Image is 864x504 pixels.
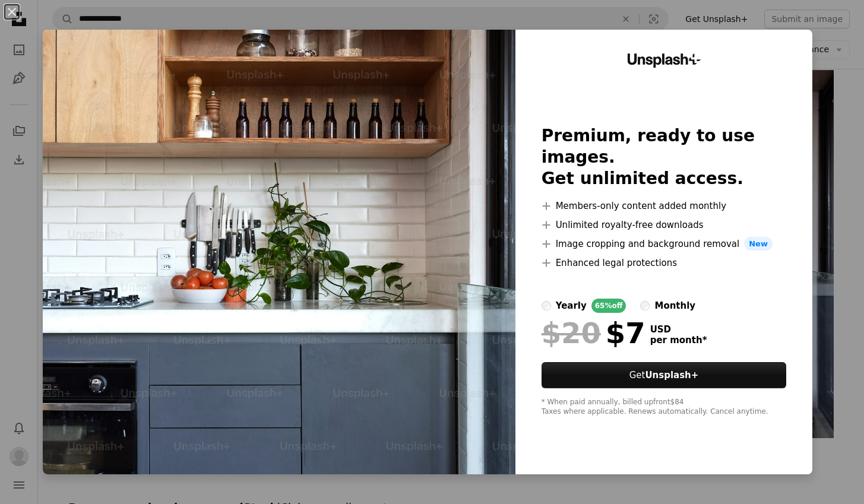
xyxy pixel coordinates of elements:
strong: Unsplash+ [645,370,698,381]
a: GetUnsplash+ [542,362,787,388]
span: New [744,237,773,251]
span: per month * [650,335,707,345]
span: $20 [542,318,601,348]
input: yearly65%off [542,301,551,310]
div: $7 [542,318,645,348]
li: Members-only content added monthly [542,199,787,213]
li: Image cropping and background removal [542,237,787,251]
span: USD [650,324,707,335]
li: Enhanced legal protections [542,256,787,270]
div: * When paid annually, billed upfront $84 Taxes where applicable. Renews automatically. Cancel any... [542,398,787,417]
h2: Premium, ready to use images. Get unlimited access. [542,125,787,189]
div: yearly [556,299,587,313]
input: monthly [640,301,650,310]
div: 65% off [591,299,626,313]
div: monthly [654,299,695,313]
li: Unlimited royalty-free downloads [542,218,787,232]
